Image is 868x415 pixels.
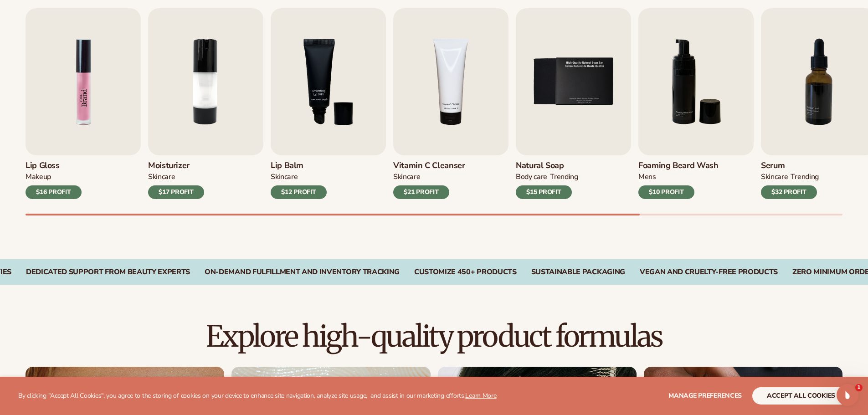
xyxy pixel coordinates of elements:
[752,387,850,405] button: accept all cookies
[414,268,517,277] div: CUSTOMIZE 450+ PRODUCTS
[638,8,754,199] a: 6 / 9
[550,172,578,182] div: TRENDING
[638,161,719,171] h3: Foaming beard wash
[18,392,497,400] p: By clicking "Accept All Cookies", you agree to the storing of cookies on your device to enhance s...
[148,172,175,182] div: SKINCARE
[761,172,788,182] div: SKINCARE
[26,268,190,277] div: Dedicated Support From Beauty Experts
[26,172,51,182] div: MAKEUP
[148,8,263,199] a: 2 / 9
[271,161,327,171] h3: Lip Balm
[271,172,298,182] div: SKINCARE
[26,185,82,199] div: $16 PROFIT
[516,185,572,199] div: $15 PROFIT
[465,391,496,400] a: Learn More
[837,384,858,406] iframe: Intercom live chat
[668,391,742,400] span: Manage preferences
[516,8,631,199] a: 5 / 9
[148,161,204,171] h3: Moisturizer
[205,268,400,277] div: On-Demand Fulfillment and Inventory Tracking
[855,384,863,391] span: 1
[640,268,778,277] div: VEGAN AND CRUELTY-FREE PRODUCTS
[148,185,204,199] div: $17 PROFIT
[791,172,818,182] div: TRENDING
[761,185,817,199] div: $32 PROFIT
[271,185,327,199] div: $12 PROFIT
[393,8,508,199] a: 4 / 9
[26,8,141,155] img: Shopify Image 5
[516,161,578,171] h3: Natural Soap
[393,172,420,182] div: Skincare
[26,8,141,199] a: 1 / 9
[271,8,386,199] a: 3 / 9
[761,161,819,171] h3: Serum
[531,268,625,277] div: SUSTAINABLE PACKAGING
[393,185,449,199] div: $21 PROFIT
[26,161,82,171] h3: Lip Gloss
[516,172,547,182] div: BODY Care
[393,161,465,171] h3: Vitamin C Cleanser
[26,321,842,352] h2: Explore high-quality product formulas
[638,172,656,182] div: mens
[668,387,742,405] button: Manage preferences
[638,185,694,199] div: $10 PROFIT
